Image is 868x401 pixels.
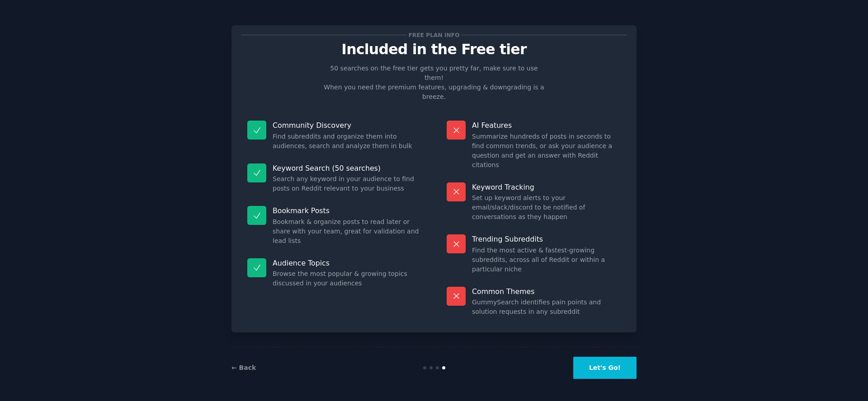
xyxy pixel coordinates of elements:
p: Keyword Tracking [472,182,621,192]
p: Included in the Free tier [241,42,627,57]
dd: Set up keyword alerts to your email/slack/discord to be notified of conversations as they happen [472,193,621,222]
span: Free plan info [407,30,461,40]
dd: GummySearch identifies pain points and solution requests in any subreddit [472,298,621,317]
p: Community Discovery [273,121,421,130]
p: Common Themes [472,287,621,296]
button: Let's Go! [573,357,637,379]
p: Bookmark Posts [273,206,421,215]
a: ← Back [231,364,256,371]
dd: Find the most active & fastest-growing subreddits, across all of Reddit or within a particular niche [472,246,621,274]
p: Audience Topics [273,258,421,268]
dd: Find subreddits and organize them into audiences, search and analyze them in bulk [273,132,421,151]
dd: Browse the most popular & growing topics discussed in your audiences [273,269,421,288]
p: Trending Subreddits [472,234,621,244]
p: AI Features [472,121,621,130]
dd: Search any keyword in your audience to find posts on Reddit relevant to your business [273,174,421,193]
p: 50 searches on the free tier gets you pretty far, make sure to use them! When you need the premiu... [320,64,548,102]
p: Keyword Search (50 searches) [273,163,421,173]
dd: Summarize hundreds of posts in seconds to find common trends, or ask your audience a question and... [472,132,621,170]
dd: Bookmark & organize posts to read later or share with your team, great for validation and lead lists [273,217,421,246]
